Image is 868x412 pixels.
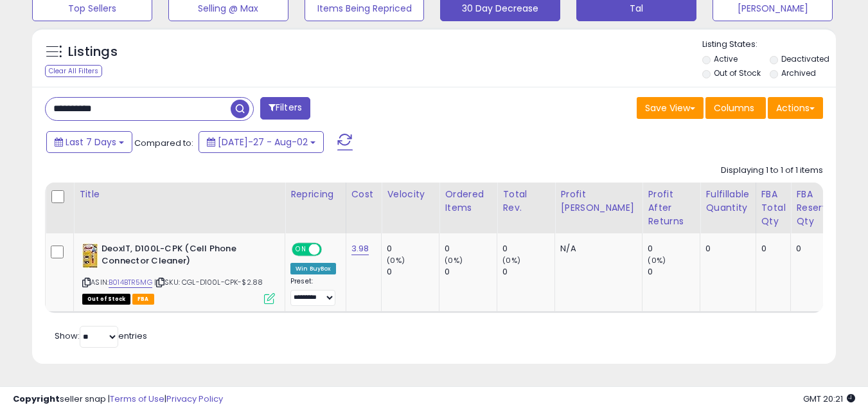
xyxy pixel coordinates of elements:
div: 0 [705,243,745,255]
div: FBA Total Qty [761,188,786,228]
div: Profit [PERSON_NAME] [560,188,637,215]
div: 0 [796,243,835,255]
h5: Listings [68,43,118,61]
small: (0%) [502,255,520,265]
span: All listings that are currently out of stock and unavailable for purchase on Amazon [82,294,130,305]
button: Save View [637,97,704,119]
p: Listing States: [702,39,836,51]
a: Terms of Use [110,393,164,405]
span: | SKU: CGL-D100L-CPK-$2.88 [154,277,263,287]
div: Displaying 1 to 1 of 1 items [721,165,823,177]
div: Fulfillable Quantity [705,188,750,215]
div: Velocity [387,188,434,201]
strong: Copyright [13,393,60,405]
span: Last 7 Days [66,136,116,148]
span: ON [293,244,309,255]
div: 0 [445,243,497,255]
div: Ordered Items [445,188,492,215]
div: 0 [445,266,497,278]
div: 0 [502,266,554,278]
div: ASIN: [82,243,275,303]
b: DeoxIT, D100L-CPK (Cell Phone Connector Cleaner) [102,243,258,270]
div: Title [79,188,279,201]
a: B014BTR5MG [109,277,152,288]
div: 0 [648,266,700,278]
div: N/A [560,243,632,255]
div: FBA Reserved Qty [796,188,839,228]
div: Clear All Filters [45,65,102,77]
div: 0 [761,243,781,255]
small: (0%) [445,255,463,265]
div: seller snap | | [13,393,223,406]
div: Total Rev. [502,188,549,215]
small: (0%) [387,255,405,265]
label: Deactivated [781,53,829,64]
button: Columns [705,97,766,119]
span: Columns [714,102,754,114]
a: 3.98 [351,242,369,255]
span: OFF [320,244,341,255]
div: 0 [387,266,439,278]
span: Show: entries [55,330,147,342]
div: Repricing [290,188,341,201]
div: Profit After Returns [648,188,695,228]
div: Preset: [290,277,336,306]
div: Cost [351,188,376,201]
span: 2025-08-10 20:21 GMT [803,393,855,405]
span: FBA [132,294,154,305]
a: Privacy Policy [166,393,223,405]
span: [DATE]-27 - Aug-02 [218,136,308,148]
span: Compared to: [134,137,193,149]
div: 0 [502,243,554,255]
button: Actions [768,97,823,119]
div: 0 [648,243,700,255]
button: [DATE]-27 - Aug-02 [199,131,324,153]
label: Active [714,53,738,64]
small: (0%) [648,255,666,265]
button: Last 7 Days [46,131,132,153]
div: Win BuyBox [290,263,336,274]
label: Archived [781,67,816,78]
img: 51mYmBTLt3L._SL40_.jpg [82,243,98,269]
button: Filters [260,97,310,120]
label: Out of Stock [714,67,761,78]
div: 0 [387,243,439,255]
